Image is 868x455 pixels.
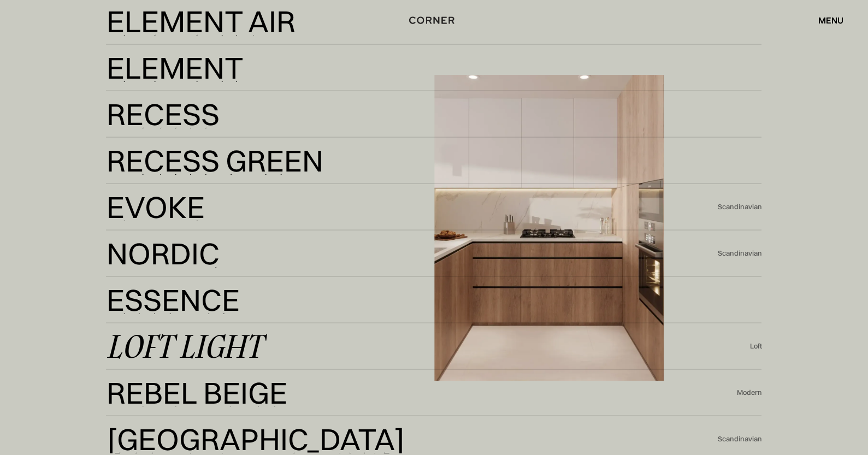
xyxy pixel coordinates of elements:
div: Modern [736,388,761,398]
div: Loft [749,341,761,351]
div: Evoke [106,194,204,220]
div: Element [106,55,243,81]
div: Nordic [106,266,212,292]
div: Evoke [106,220,194,246]
div: Essence [106,312,221,339]
a: Loft Light [106,333,749,360]
div: Recess [106,127,203,153]
div: Scandinavian [717,434,761,444]
div: [GEOGRAPHIC_DATA] [106,426,405,452]
a: NordicNordic [106,240,717,267]
a: EvokeEvoke [106,194,717,221]
div: Scandinavian [717,202,761,212]
a: ElementElement [106,55,761,81]
a: [GEOGRAPHIC_DATA][GEOGRAPHIC_DATA] [106,426,717,453]
div: Recess Green [106,173,299,199]
a: Rebel BeigeRebel Beige [106,380,736,406]
div: menu [818,16,843,25]
div: Rebel Beige [106,405,271,432]
div: Loft Light [106,333,262,359]
a: Recess GreenRecess Green [106,147,761,174]
div: Rebel Beige [106,380,287,406]
a: home [400,13,468,27]
div: Recess Green [106,147,323,174]
div: Recess [106,101,219,127]
div: menu [807,11,843,29]
div: Nordic [106,240,219,267]
div: Scandinavian [717,249,761,258]
div: Element [106,80,232,107]
a: EssenceEssence [106,287,761,314]
div: Essence [106,287,239,313]
a: RecessRecess [106,101,761,128]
